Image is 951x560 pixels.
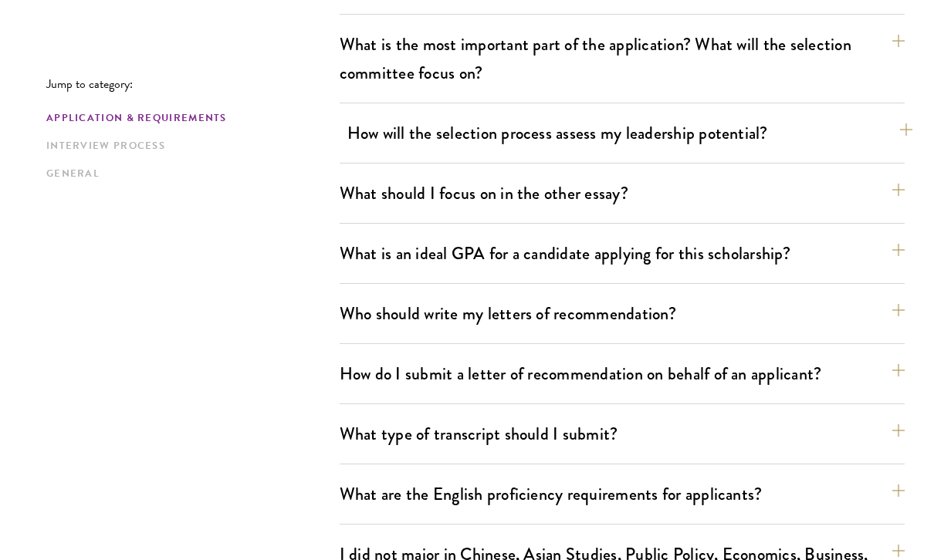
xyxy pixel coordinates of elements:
a: General [46,166,330,182]
button: What are the English proficiency requirements for applicants? [340,477,905,511]
button: What is the most important part of the application? What will the selection committee focus on? [340,27,905,90]
button: How do I submit a letter of recommendation on behalf of an applicant? [340,356,905,391]
button: What is an ideal GPA for a candidate applying for this scholarship? [340,236,905,271]
button: What should I focus on in the other essay? [340,176,905,211]
a: Interview Process [46,138,330,154]
button: Who should write my letters of recommendation? [340,296,905,331]
button: What type of transcript should I submit? [340,417,905,451]
p: Jump to category: [46,77,340,91]
button: How will the selection process assess my leadership potential? [347,116,912,150]
a: Application & Requirements [46,110,330,127]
